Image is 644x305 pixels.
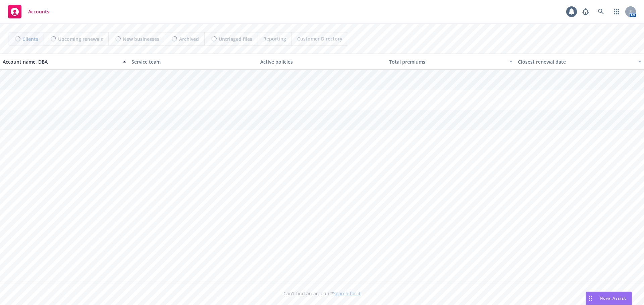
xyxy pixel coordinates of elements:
[260,58,384,65] div: Active policies
[5,2,52,21] a: Accounts
[333,290,361,297] a: Search for it
[219,35,252,43] span: Untriaged files
[129,54,258,70] button: Service team
[28,9,49,14] span: Accounts
[3,58,119,65] div: Account name, DBA
[386,54,515,70] button: Total premiums
[515,54,644,70] button: Closest renewal date
[22,35,38,43] span: Clients
[389,58,505,65] div: Total premiums
[258,54,386,70] button: Active policies
[518,58,634,65] div: Closest renewal date
[579,5,592,18] a: Report a Bug
[610,5,623,18] a: Switch app
[263,35,286,42] span: Reporting
[179,35,199,43] span: Archived
[131,58,255,65] div: Service team
[586,292,594,305] div: Drag to move
[123,35,159,43] span: New businesses
[297,35,342,42] span: Customer Directory
[283,290,361,297] span: Can't find an account?
[594,5,608,18] a: Search
[586,292,632,305] button: Nova Assist
[58,35,103,43] span: Upcoming renewals
[600,295,626,301] span: Nova Assist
